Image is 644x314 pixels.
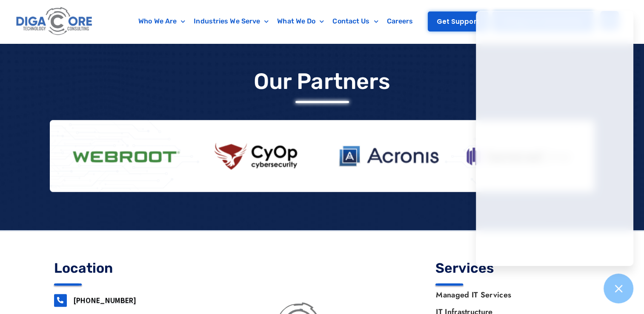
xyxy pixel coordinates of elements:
img: Sentinel One Logo [462,142,576,170]
iframe: Chatgenie Messenger [476,11,633,266]
a: Who We Are [134,11,189,31]
img: Acronis Logo [331,142,445,170]
nav: Menu [129,11,422,31]
a: Careers [383,11,418,31]
a: 732-646-5725 [54,294,67,307]
img: webroot logo [69,142,183,170]
h4: Services [435,261,590,275]
h4: Location [54,261,209,275]
a: Get Support [428,11,488,31]
span: Get Support [437,18,479,25]
p: Our Partners [254,68,390,94]
a: Industries We Serve [189,11,273,31]
a: [PHONE_NUMBER] [73,295,137,305]
a: What We Do [273,11,328,31]
a: Contact Us [328,11,382,31]
a: Managed IT Services [427,286,590,303]
img: Digacore logo 1 [14,4,95,39]
img: CyOp Cybersecurity [200,135,314,177]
